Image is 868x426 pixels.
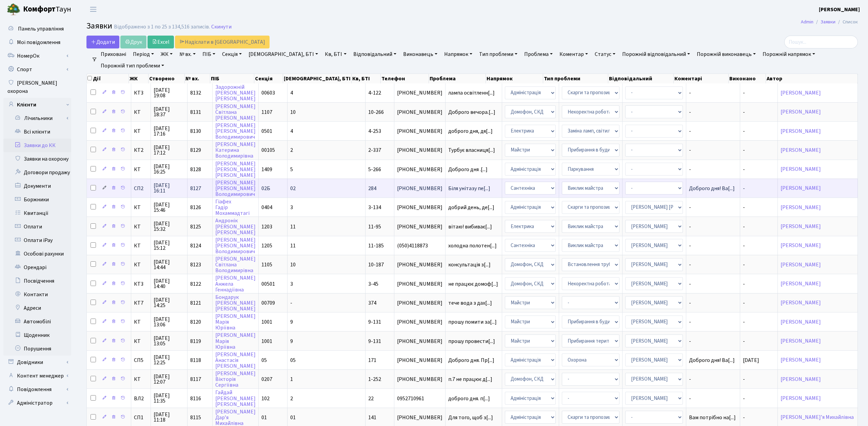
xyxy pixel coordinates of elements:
span: 0952710961 [397,396,442,401]
th: № вх. [185,74,210,83]
span: 1001 [261,318,272,326]
span: 0207 [261,376,272,383]
span: 00105 [261,146,275,154]
span: СП2 [134,186,147,191]
span: [DATE] 19:08 [154,87,184,98]
span: 4-253 [368,127,381,135]
a: Admin [801,18,813,25]
th: ЖК [129,74,149,83]
a: Бондарук[PERSON_NAME][PERSON_NAME] [215,293,256,312]
a: [PERSON_NAME] [781,127,821,135]
span: 1205 [261,242,272,249]
span: - [743,280,745,288]
span: [PHONE_NUMBER] [397,281,442,287]
span: 8126 [190,204,201,211]
span: 8124 [190,242,201,249]
a: Приховані [98,48,129,60]
span: 0501 [261,127,272,135]
img: logo.png [7,3,20,16]
a: Контакти [3,288,71,301]
span: консультація з[...] [448,261,491,268]
span: - [743,376,745,383]
span: тече вода з дах[...] [448,299,492,307]
span: 9 [290,338,293,345]
span: 141 [368,414,376,421]
span: 4 [290,127,293,135]
a: [PERSON_NAME] [781,184,821,192]
span: [PHONE_NUMBER] [397,339,442,344]
span: - [689,339,737,344]
span: КТ [134,224,147,229]
a: Проблема [521,48,555,60]
span: Заявки [86,20,112,32]
span: - [290,299,292,307]
a: Кв, БТІ [322,48,349,60]
a: Автомобілі [3,315,71,328]
span: [PHONE_NUMBER] [397,147,442,153]
span: - [689,224,737,229]
a: Порушення [3,342,71,356]
b: [PERSON_NAME] [819,6,860,13]
span: 1409 [261,166,272,173]
span: Доброго дня .[...] [448,166,488,173]
a: Тип проблеми [476,48,520,60]
span: КТ [134,319,147,325]
span: 284 [368,185,376,192]
span: [DATE] 17:16 [154,126,184,137]
a: [PERSON_NAME] [781,356,821,364]
a: Посвідчення [3,274,71,288]
a: Порожній виконавець [694,48,758,60]
a: ЖК [158,48,175,60]
span: [DATE] 11:18 [154,412,184,423]
span: 11-95 [368,223,381,230]
button: Переключити навігацію [85,4,102,15]
span: [DATE] 16:11 [154,183,184,194]
a: Мої повідомлення [3,36,71,49]
span: 8120 [190,318,201,326]
a: [PERSON_NAME] [781,165,821,173]
span: [PHONE_NUMBER] [397,205,442,210]
span: [DATE] 15:12 [154,240,184,251]
a: Панель управління [3,22,71,36]
span: доброго дня, дя[...] [448,127,493,135]
nav: breadcrumb [791,15,868,29]
a: [PERSON_NAME] [781,280,821,287]
span: СП1 [134,415,147,420]
span: [DATE] 14:44 [154,259,184,270]
a: [PERSON_NAME] [781,376,821,383]
a: Гайдай[PERSON_NAME][PERSON_NAME] [215,389,256,408]
a: Боржники [3,193,71,206]
a: [PERSON_NAME] [781,394,821,402]
span: 00501 [261,280,275,288]
a: Заявки до КК [3,139,71,152]
span: 8125 [190,223,201,230]
a: Заявки [821,18,835,25]
span: [DATE] 12:07 [154,374,184,385]
a: Всі клієнти [3,125,71,139]
a: [PERSON_NAME] [781,146,821,154]
span: КТ [134,377,147,382]
span: СП5 [134,358,147,363]
span: Біля унітазу пе[...] [448,185,490,192]
span: 9-131 [368,338,381,345]
span: - [743,146,745,154]
span: [DATE] 13:06 [154,317,184,327]
span: 10 [290,261,296,268]
a: [PERSON_NAME] охорона [3,76,71,98]
span: КТ [134,109,147,115]
span: 8119 [190,338,201,345]
span: прошу помити за[...] [448,318,497,326]
a: № вх. [177,48,198,60]
span: Доброго дня! Ва[...] [689,357,735,364]
a: [DEMOGRAPHIC_DATA], БТІ [246,48,321,60]
span: 05 [261,357,267,364]
a: [PERSON_NAME][PERSON_NAME]Володимирович [215,236,256,255]
span: [DATE] 16:25 [154,164,184,175]
span: добрий день, де[...] [448,204,494,211]
span: 01 [290,414,296,421]
span: (050)4118873 [397,243,442,248]
th: Відповідальний [608,74,674,83]
th: Коментарі [674,74,729,83]
span: 4 [290,89,293,97]
a: [PERSON_NAME]ВікторіяСергіївна [215,370,256,389]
